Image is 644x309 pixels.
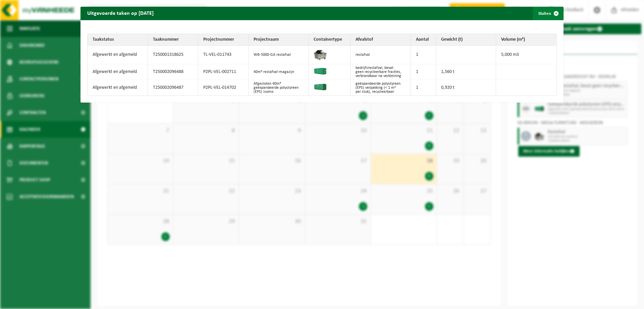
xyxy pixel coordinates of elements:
img: WB-5000-GAL-GY-01 [314,47,327,61]
td: 1 [411,64,436,80]
td: P2PL-VEL-002711 [198,64,249,80]
td: T250002096487 [148,80,198,95]
td: bedrijfsrestafval, bevat geen recycleerbare fracties, verbrandbaar na verkleining [351,64,411,80]
td: P2PL-VEL-014702 [198,80,249,95]
th: Containertype [309,34,351,46]
td: Afgewerkt en afgemeld [88,46,148,64]
th: Taakstatus [88,34,148,46]
td: Afgewerkt en afgemeld [88,64,148,80]
th: Afvalstof [351,34,411,46]
th: Volume (m³) [496,34,556,46]
th: Aantal [411,34,436,46]
td: 1 [411,46,436,64]
td: restafval [351,46,411,64]
h2: Uitgevoerde taken op [DATE] [80,7,160,20]
td: 0,920 t [436,80,496,95]
th: Taaknummer [148,34,198,46]
td: 1,560 t [436,64,496,80]
td: TL-VEL-011743 [198,46,249,64]
td: 1 [411,80,436,95]
th: Projectnummer [198,34,249,46]
th: Projectnaam [249,34,309,46]
td: WB-5000-GA restafval [249,46,309,64]
td: T250002096488 [148,64,198,80]
td: geëxpandeerde polystyreen (EPS) verpakking (< 1 m² per stuk), recycleerbaar [351,80,411,95]
td: 40m³ restafval-magazijn [249,64,309,80]
img: HK-XA-40-GN-00 [314,84,327,90]
button: Sluiten [533,7,563,20]
td: Afgesloten 40m³ geëxpandeerde polystyreen (EPS) isomo [249,80,309,95]
td: 5,000 m3 [496,46,556,64]
td: Afgewerkt en afgemeld [88,80,148,95]
td: T250001318625 [148,46,198,64]
img: HK-XC-40-GN-00 [314,68,327,75]
th: Gewicht (t) [436,34,496,46]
